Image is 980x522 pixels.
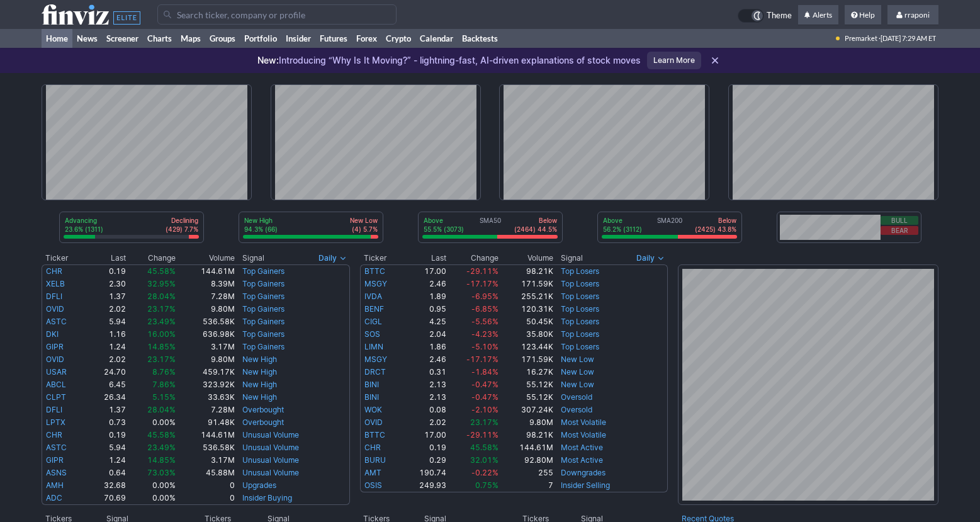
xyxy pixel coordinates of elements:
[46,342,64,351] a: GIPR
[364,266,385,276] a: BTTC
[403,391,447,404] td: 2.13
[350,225,378,234] p: (4) 5.7%
[176,378,235,391] td: 323.92K
[403,404,447,416] td: 0.08
[315,252,350,264] button: Signals interval
[499,479,554,492] td: 7
[881,226,918,235] button: Bear
[87,441,126,454] td: 5.94
[147,405,176,414] span: 28.04%
[364,480,382,490] a: OSIS
[458,29,502,48] a: Backtests
[318,252,337,264] span: Daily
[46,405,62,414] a: DFLI
[424,225,464,234] p: 55.5% (3073)
[46,468,67,477] a: ASNS
[381,29,415,48] a: Crypto
[242,342,284,351] a: Top Gainers
[87,252,126,264] th: Last
[102,29,143,48] a: Screener
[364,417,383,427] a: OVID
[87,416,126,429] td: 0.73
[499,404,554,416] td: 307.24K
[87,404,126,416] td: 1.37
[87,303,126,315] td: 2.02
[176,353,235,366] td: 9.80M
[499,290,554,303] td: 255.21K
[127,252,176,264] th: Change
[561,367,594,377] a: New Low
[147,304,176,314] span: 23.17%
[46,279,65,288] a: XELB
[127,479,176,492] td: 0.00%
[176,290,235,303] td: 7.28M
[561,468,605,477] a: Downgrades
[147,279,176,288] span: 32.95%
[87,353,126,366] td: 2.02
[364,468,381,477] a: AMT
[561,304,599,314] a: Top Losers
[499,278,554,290] td: 171.59K
[176,366,235,378] td: 459.17K
[887,5,938,25] a: rraponi
[647,52,701,69] a: Learn More
[147,355,176,364] span: 23.17%
[471,329,498,339] span: -4.23%
[176,492,235,505] td: 0
[147,430,176,440] span: 45.58%
[244,216,278,225] p: New High
[242,417,284,427] a: Overbought
[46,443,67,452] a: ASTC
[403,366,447,378] td: 0.31
[475,480,498,490] span: 0.75%
[242,455,299,465] a: Unusual Volume
[403,467,447,479] td: 190.74
[242,380,277,389] a: New High
[176,416,235,429] td: 91.48K
[65,225,103,234] p: 23.6% (1311)
[403,353,447,366] td: 2.46
[514,216,557,225] p: Below
[364,304,384,314] a: BENF
[424,216,464,225] p: Above
[147,329,176,339] span: 16.00%
[881,216,918,225] button: Bull
[242,292,284,301] a: Top Gainers
[87,278,126,290] td: 2.30
[152,392,176,402] span: 5.15%
[152,367,176,377] span: 8.76%
[87,391,126,404] td: 26.34
[87,264,126,278] td: 0.19
[364,367,386,377] a: DRCT
[364,317,382,326] a: CIGL
[176,429,235,441] td: 144.61M
[242,468,299,477] a: Unusual Volume
[561,430,606,440] a: Most Volatile
[364,329,380,339] a: SOS
[403,252,447,264] th: Last
[352,29,381,48] a: Forex
[242,253,264,263] span: Signal
[499,328,554,341] td: 35.80K
[603,225,642,234] p: 56.2% (3112)
[499,341,554,353] td: 123.44K
[315,29,352,48] a: Futures
[403,290,447,303] td: 1.89
[46,367,67,377] a: USAR
[87,290,126,303] td: 1.37
[904,10,930,20] span: rraponi
[87,479,126,492] td: 32.68
[242,266,284,276] a: Top Gainers
[87,341,126,353] td: 1.24
[561,342,599,351] a: Top Losers
[470,455,498,465] span: 32.01%
[561,253,583,263] span: Signal
[603,216,642,225] p: Above
[46,355,64,364] a: OVID
[46,292,62,301] a: DFLI
[471,380,498,389] span: -0.47%
[403,303,447,315] td: 0.95
[147,468,176,477] span: 73.03%
[466,355,498,364] span: -17.17%
[176,454,235,467] td: 3.17M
